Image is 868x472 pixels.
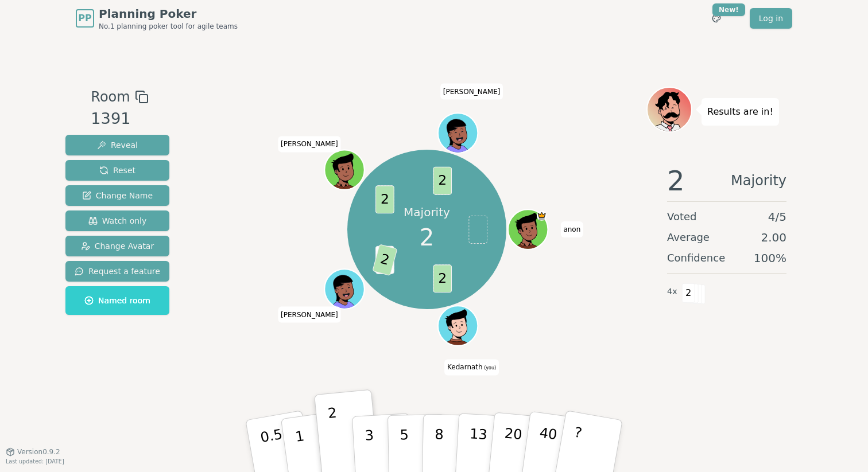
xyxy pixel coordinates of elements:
span: Change Avatar [81,240,154,252]
span: Last updated: [DATE] [6,458,64,465]
p: 2 [327,405,342,467]
span: PP [78,11,91,25]
span: 2 [433,264,452,292]
span: 4 / 5 [768,209,786,225]
span: No.1 planning poker tool for agile teams [99,22,238,31]
a: PPPlanning PokerNo.1 planning poker tool for agile teams [76,6,238,31]
span: Request a feature [75,266,160,277]
span: Planning Poker [99,6,238,22]
span: 100 % [754,250,786,266]
p: Results are in! [707,104,773,120]
span: Click to change your name [440,84,503,100]
span: 2 [376,185,395,213]
span: (you) [483,366,497,371]
span: Click to change your name [560,221,583,237]
span: 2 [433,166,452,194]
button: Reset [65,160,169,181]
button: Change Name [65,185,169,206]
p: Majority [404,204,450,220]
a: Log in [750,8,792,29]
div: New! [712,3,745,16]
span: Change Name [82,190,153,201]
span: 2 [667,167,685,194]
div: 1391 [91,107,148,131]
span: Click to change your name [278,307,341,323]
span: Reveal [97,139,138,151]
button: Change Avatar [65,236,169,256]
button: Watch only [65,210,169,231]
button: Request a feature [65,261,169,282]
span: Voted [667,209,697,225]
span: Majority [731,167,786,194]
button: Named room [65,286,169,315]
span: anon is the host [537,211,547,221]
span: Version 0.9.2 [17,447,60,457]
button: New! [706,8,727,29]
span: 2 [373,244,398,276]
span: 2 [420,220,434,255]
span: Named room [84,295,150,306]
span: Average [667,229,710,245]
span: Watch only [88,215,147,227]
button: Version0.9.2 [6,447,60,457]
span: Confidence [667,250,725,266]
span: 2.00 [761,229,786,245]
button: Reveal [65,135,169,155]
span: 4 x [667,286,677,298]
button: Click to change your avatar [439,307,476,345]
span: Room [91,87,130,107]
span: 2 [682,283,695,303]
span: Click to change your name [278,136,341,153]
span: Reset [99,165,135,176]
span: Click to change your name [444,360,499,376]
